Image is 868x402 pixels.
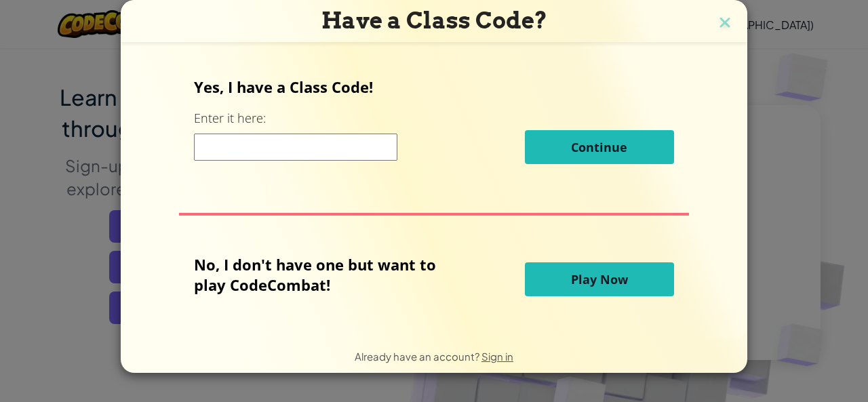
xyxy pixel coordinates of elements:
[525,130,674,164] button: Continue
[321,7,547,34] span: Have a Class Code?
[525,262,674,296] button: Play Now
[355,350,481,363] span: Already have an account?
[481,350,513,363] a: Sign in
[194,77,673,97] p: Yes, I have a Class Code!
[571,139,627,155] span: Continue
[571,271,628,287] span: Play Now
[194,110,266,127] label: Enter it here:
[194,254,456,295] p: No, I don't have one but want to play CodeCombat!
[716,14,734,34] img: close icon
